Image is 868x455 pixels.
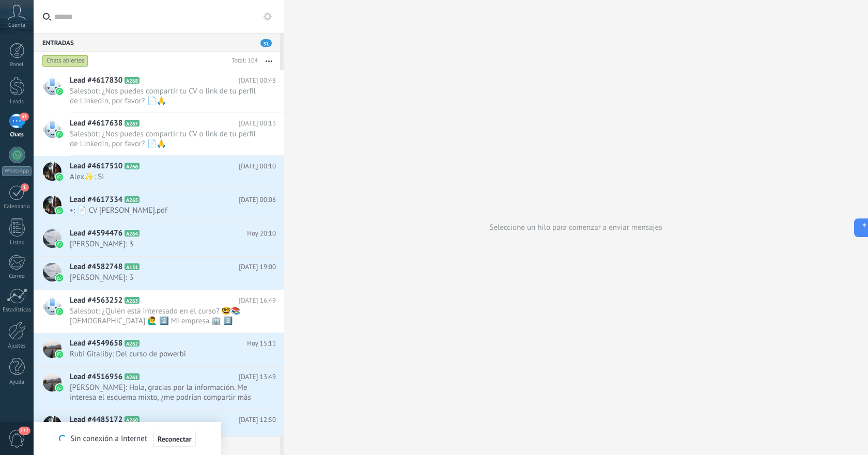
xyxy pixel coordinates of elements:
div: Total: 104 [227,56,258,66]
span: [PERSON_NAME]: 3 [70,273,256,283]
img: waba.svg [56,384,63,391]
a: Lead #4582748 A151 [DATE] 19:00 [PERSON_NAME]: 3 [34,257,284,290]
a: Lead #4563252 A263 [DATE] 16:49 Salesbot: ¿Quién está interesado en el curso? 🤓📚 [DEMOGRAPHIC_DAT... [34,290,284,333]
img: waba.svg [56,351,63,358]
span: A265 [125,196,139,203]
span: [DATE] 13:49 [239,372,276,382]
span: Lead #4582748 [70,262,122,272]
div: WhatsApp [2,166,32,176]
img: waba.svg [56,88,63,95]
div: Sin conexión a Internet [59,430,195,447]
span: 31 [20,113,28,121]
span: [DATE] 00:13 [239,118,276,129]
span: A261 [125,373,139,380]
span: [DATE] 00:48 [239,75,276,86]
div: Estadísticas [2,307,32,313]
span: Rubi Gitaliby: Del curso de powerbi [70,349,256,359]
div: Correo [2,273,32,280]
img: waba.svg [56,274,63,281]
div: Entradas [34,33,280,52]
div: Chats abiertos [42,55,88,67]
span: Salesbot: ¿Quién está interesado en el curso? 🤓📚 [DEMOGRAPHIC_DATA] 🙋‍♂️ 2️⃣ Mi empresa 🏢 3️⃣ Ins... [70,306,256,326]
span: A263 [125,297,139,304]
span: A260 [125,416,139,423]
img: waba.svg [56,174,63,181]
a: Lead #4617510 A266 [DATE] 00:10 Alex✨: Si [34,156,284,189]
span: Alex✨: Si [70,172,256,182]
a: Lead #4516956 A261 [DATE] 13:49 [PERSON_NAME]: Hola, gracias por la información. Me interesa el e... [34,367,284,409]
span: 277 [19,427,30,435]
div: Calendario [2,203,32,210]
span: [DATE] 00:06 [239,195,276,205]
div: Ajustes [2,343,32,350]
span: A264 [125,230,139,237]
span: [PERSON_NAME]: Hola, gracias por la información. Me interesa el esquema mixto, ¿me podrían compar... [70,383,256,402]
span: Hoy 20:10 [247,228,276,239]
a: Lead #4617638 A267 [DATE] 00:13 Salesbot: ¿Nos puedes compartir tu CV o link de tu perfil de Link... [34,113,284,155]
button: Más [258,52,280,70]
span: 1 [21,183,29,192]
a: Lead #4549658 A262 Hoy 15:11 Rubi Gitaliby: Del curso de powerbi [34,333,284,366]
span: Hoy 15:11 [247,338,276,349]
span: [DATE] 12:50 [239,415,276,425]
span: Lead #4485172 [70,415,122,425]
span: Salesbot: ¿Nos puedes compartir tu CV o link de tu perfil de LinkedIn, por favor? 📄🙏 [70,86,256,106]
span: Lead #4617334 [70,195,122,205]
div: Listas [2,240,32,246]
img: waba.svg [56,131,63,138]
span: [DATE] 19:00 [239,262,276,272]
span: A267 [125,120,139,127]
a: Lead #4485172 A260 [DATE] 12:50 MirNic: Yo [34,410,284,443]
span: Lead #4617510 [70,161,122,171]
div: Chats [2,132,32,138]
img: waba.svg [56,308,63,315]
span: Lead #4617830 [70,75,122,86]
span: Salesbot: ¿Nos puedes compartir tu CV o link de tu perfil de LinkedIn, por favor? 📄🙏 [70,129,256,149]
button: Reconectar [153,431,196,447]
span: [DATE] 00:10 [239,161,276,171]
a: Lead #4617334 A265 [DATE] 00:06 •: 📄 CV [PERSON_NAME].pdf [34,190,284,223]
span: Lead #4549658 [70,338,122,349]
span: •: 📄 CV [PERSON_NAME].pdf [70,206,256,215]
div: Ayuda [2,379,32,386]
span: Lead #4617638 [70,118,122,129]
div: Panel [2,61,32,68]
span: A268 [125,77,139,84]
a: Lead #4617830 A268 [DATE] 00:48 Salesbot: ¿Nos puedes compartir tu CV o link de tu perfil de Link... [34,70,284,113]
span: A151 [125,263,139,270]
span: [DATE] 16:49 [239,295,276,306]
img: waba.svg [56,241,63,248]
span: Reconectar [158,435,192,443]
span: Lead #4516956 [70,372,122,382]
div: Leads [2,99,32,105]
span: Lead #4563252 [70,295,122,306]
span: 31 [260,39,272,47]
span: Cuenta [8,22,25,29]
span: A266 [125,163,139,169]
a: Lead #4594476 A264 Hoy 20:10 [PERSON_NAME]: 3 [34,223,284,256]
span: A262 [125,340,139,347]
img: waba.svg [56,207,63,214]
span: [PERSON_NAME]: 3 [70,239,256,249]
span: Lead #4594476 [70,228,122,239]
